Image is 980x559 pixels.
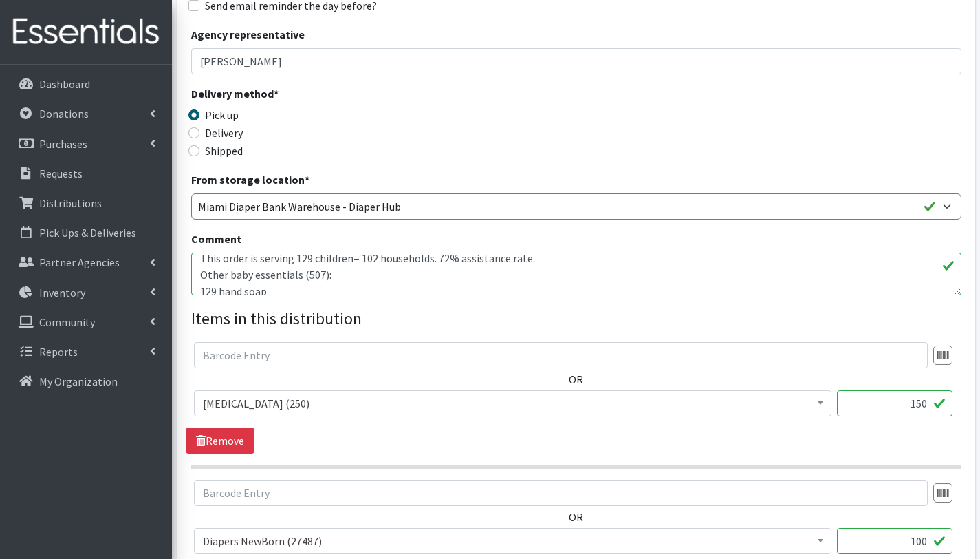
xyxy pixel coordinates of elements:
p: Pick Ups & Deliveries [39,226,136,240]
p: My Organization [39,375,118,388]
p: Community [39,315,95,329]
a: Distributions [6,189,166,217]
label: OR [569,371,583,388]
p: Reports [39,345,78,359]
p: Dashboard [39,77,90,91]
textarea: MOBILE PANTRY- [US_STATE][GEOGRAPHIC_DATA] ([DATE]) This order is serving 182 children= 142 house... [191,253,961,295]
a: Partner Agencies [6,249,166,276]
a: Community [6,308,166,336]
p: Partner Agencies [39,255,120,269]
a: Remove [186,428,254,454]
input: Quantity [837,528,952,554]
p: Inventory [39,286,85,299]
span: Diapers NewBorn (27487) [203,531,823,551]
label: From storage location [191,171,309,188]
label: Shipped [205,143,243,159]
legend: Items in this distribution [191,306,961,331]
label: Agency representative [191,26,305,43]
p: Purchases [39,137,87,151]
input: Barcode Entry [194,342,928,368]
a: Reports [6,338,166,366]
a: My Organization [6,368,166,395]
label: Pick up [205,107,239,123]
img: HumanEssentials [6,9,166,55]
p: Requests [39,167,83,180]
a: Purchases [6,130,166,158]
p: Distributions [39,196,102,210]
span: Preemie (250) [194,390,831,416]
label: Comment [191,231,241,247]
span: Preemie (250) [203,394,823,413]
abbr: required [274,87,279,101]
a: Requests [6,160,166,187]
a: Dashboard [6,70,166,98]
a: Pick Ups & Deliveries [6,219,166,246]
input: Quantity [837,390,952,416]
label: Delivery [205,125,243,141]
label: OR [569,509,583,525]
a: Donations [6,100,166,127]
a: Inventory [6,279,166,306]
span: Diapers NewBorn (27487) [194,528,831,554]
abbr: required [305,173,309,187]
input: Barcode Entry [194,480,928,506]
p: Donations [39,107,89,120]
legend: Delivery method [191,85,384,107]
